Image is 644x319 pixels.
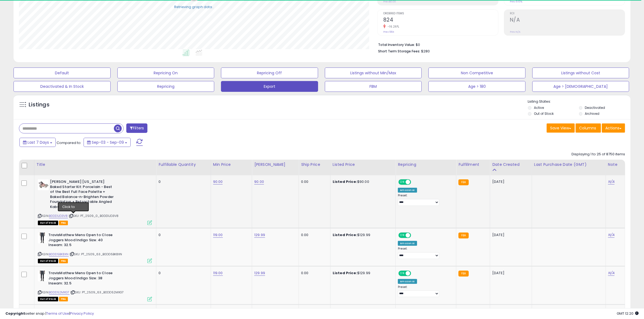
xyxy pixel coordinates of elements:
button: Age > 180 [428,81,526,92]
div: [DATE] [492,271,514,276]
a: B0DD1JD3V8 [49,214,68,218]
a: 129.99 [254,270,265,276]
a: N/A [608,270,615,276]
a: 90.00 [213,179,223,184]
div: 0 [158,179,207,184]
span: FBA [59,297,68,301]
strong: Copyright [5,311,25,316]
span: OFF [410,233,419,238]
a: N/A [608,179,615,184]
div: [DATE] [492,233,514,237]
button: Sep-03 - Sep-09 [84,138,131,147]
button: FBM [325,81,422,92]
button: Columns [576,123,601,133]
h2: 824 [383,17,498,24]
span: 2025-09-17 12:20 GMT [617,311,639,316]
span: Ordered Items [383,12,498,15]
button: Deactivated & In Stock [14,81,111,92]
div: $129.99 [333,233,391,237]
div: Amazon AI [398,188,417,193]
button: Repricing On [117,68,214,78]
div: [DATE] [492,179,514,184]
span: Compared to: [57,140,81,145]
b: Listed Price: [333,270,357,276]
label: Deactivated [585,105,605,110]
button: Non Competitive [428,68,526,78]
small: Prev: 984 [383,30,394,33]
div: seller snap | | [5,311,94,316]
small: FBA [458,271,468,277]
b: Total Inventory Value: [378,42,415,47]
div: $90.00 [333,179,391,184]
div: 0 [158,233,207,237]
div: ASIN: [38,179,152,224]
small: FBA [458,233,468,239]
button: Export [221,81,318,92]
button: Save View [547,123,575,133]
span: Sep-03 - Sep-09 [92,140,124,145]
div: [PERSON_NAME] [254,162,296,167]
button: Listings without Cost [532,68,629,78]
span: All listings that are currently out of stock and unavailable for purchase on Amazon [38,259,58,263]
small: Prev: N/A [510,30,520,33]
a: B0DD5BK8XN [49,252,69,257]
label: Out of Stock [534,111,554,116]
span: Last 7 Days [28,140,49,145]
a: N/A [608,232,615,238]
div: 0.00 [301,179,326,184]
b: Listed Price: [333,232,357,237]
a: 90.00 [254,179,264,184]
p: Listing States: [528,99,630,104]
button: Default [14,68,111,78]
button: Age > [DEMOGRAPHIC_DATA] [532,81,629,92]
button: Repricing Off [221,68,318,78]
span: All listings that are currently out of stock and unavailable for purchase on Amazon [38,221,58,225]
div: Date Created [492,162,530,167]
span: ON [399,233,406,238]
div: Listed Price [333,162,393,167]
small: -16.26% [386,25,399,29]
div: Fulfillment [458,162,488,167]
a: Privacy Policy [70,311,94,316]
small: FBA [458,179,468,185]
span: | SKU: PT_2509_63_B0DD52MXG7 [70,290,124,294]
b: Listed Price: [333,179,357,184]
div: ASIN: [38,233,152,263]
div: Ship Price [301,162,328,167]
img: 41odDwgRXcL._SL40_.jpg [38,179,49,190]
div: Retrieving graph data.. [174,4,214,9]
span: | SKU: PT_2509_63_B0DD5BK8XN [70,252,122,256]
img: 41eAm9Cw0mL._SL40_.jpg [38,233,47,243]
div: Preset: [398,247,452,259]
div: ASIN: [38,271,152,301]
div: 0 [158,271,207,276]
b: TravisMathew Mens Open to Close Joggers Mood Indigo Size: 38 Inseam: 32.5 [48,271,114,287]
a: Terms of Use [46,311,69,316]
div: Title [37,162,154,167]
a: 129.99 [254,232,265,238]
li: $0 [378,41,621,48]
span: FBA [59,221,68,225]
label: Archived [585,111,600,116]
button: Filters [126,123,147,133]
span: OFF [410,271,419,276]
span: FBA [59,259,68,263]
span: | SKU: PT_2509_0_B0DD1JD3V8 [69,214,119,218]
div: Note [608,162,623,167]
img: 41eAm9Cw0mL._SL40_.jpg [38,271,47,281]
span: Columns [579,125,596,131]
span: $280 [421,49,430,54]
h2: N/A [510,17,625,24]
div: Last Purchase Date (GMT) [534,162,603,167]
span: ROI [510,12,625,15]
a: B0DD52MXG7 [49,290,70,295]
div: Displaying 1 to 25 of 8750 items [572,152,625,157]
button: Repricing [117,81,214,92]
div: Preset: [398,194,452,206]
div: 0.00 [301,271,326,276]
b: [PERSON_NAME] [US_STATE] Baked Starter Kit: Porcelain - Best of the Best Full Face Palette + Bake... [50,179,116,211]
div: Preset: [398,285,452,297]
div: 0.00 [301,233,326,237]
div: Amazon AI [398,279,417,284]
label: Active [534,105,544,110]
